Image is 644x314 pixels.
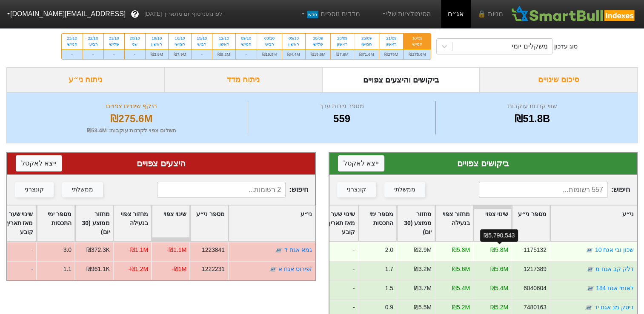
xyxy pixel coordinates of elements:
[524,245,547,254] div: 1175132
[62,49,83,59] div: -
[438,111,627,126] div: ₪51.8B
[394,185,415,194] div: ממשלתי
[336,35,348,41] div: 28/09
[404,49,431,59] div: ₪275.6M
[151,41,163,47] div: ראשון
[88,41,98,47] div: רביעי
[586,265,594,274] img: tase link
[197,41,207,47] div: רביעי
[269,265,277,274] img: tase link
[377,6,434,23] a: הסימולציות שלי
[524,265,547,274] div: 1217389
[336,41,348,47] div: ראשון
[37,206,74,241] div: Toggle SortBy
[75,206,113,241] div: Toggle SortBy
[385,245,393,254] div: 2.0
[307,11,318,18] span: חדש
[347,185,366,194] div: קונצרני
[151,35,163,41] div: 19/10
[86,245,109,254] div: ₪372.3K
[166,245,186,254] div: -₪1.1M
[474,206,511,241] div: Toggle SortBy
[144,10,222,18] span: לפי נתוני סוף יום מתאריך [DATE]
[320,280,358,299] div: -
[354,49,379,59] div: ₪71.6M
[63,245,71,254] div: 3.0
[278,265,312,272] a: זפירוס אגח א
[384,35,398,41] div: 21/09
[311,35,326,41] div: 30/09
[169,49,191,59] div: ₪7.9M
[479,182,608,198] input: 557 רשומות...
[321,206,358,241] div: Toggle SortBy
[384,182,425,197] button: ממשלתי
[296,6,364,23] a: מדדים נוספיםחדש
[452,303,470,312] div: ₪5.2M
[146,49,168,59] div: ₪3.8M
[86,265,109,274] div: ₪961.1K
[236,49,257,59] div: -
[510,6,637,23] img: SmartBull
[452,245,470,254] div: ₪5.8M
[164,67,322,92] div: ניתוח מדד
[212,49,235,59] div: ₪9.2M
[524,303,547,312] div: 7480163
[490,265,508,274] div: ₪5.6M
[596,285,634,291] a: לאומי אגח 184
[594,304,634,311] a: דיסק מנ אגח יד
[133,9,137,20] span: ?
[512,206,550,241] div: Toggle SortBy
[172,265,186,274] div: -₪1M
[287,41,300,47] div: ראשון
[435,206,473,241] div: Toggle SortBy
[320,242,358,261] div: -
[414,284,432,293] div: ₪3.7M
[109,35,119,41] div: 21/10
[201,245,224,254] div: 1223841
[322,67,480,92] div: ביקושים והיצעים צפויים
[128,265,148,274] div: -₪1.2M
[67,41,77,47] div: חמישי
[584,303,593,312] img: tase link
[414,245,432,254] div: ₪2.9M
[130,41,140,47] div: שני
[157,182,308,198] span: חיפוש :
[554,42,578,51] div: סוג עדכון
[414,303,432,312] div: ₪5.5M
[282,49,305,59] div: ₪4.4M
[379,49,403,59] div: ₪275M
[311,41,326,47] div: שלישי
[88,35,98,41] div: 22/10
[359,35,374,41] div: 25/09
[385,284,393,293] div: 1.5
[152,206,189,241] div: Toggle SortBy
[17,111,246,126] div: ₪275.6M
[275,246,283,254] img: tase link
[384,41,398,47] div: ראשון
[15,182,54,197] button: קונצרני
[109,41,119,47] div: שלישי
[262,41,277,47] div: רביעי
[16,155,62,171] button: ייצא לאקסל
[414,265,432,274] div: ₪3.2M
[190,206,228,241] div: Toggle SortBy
[174,35,186,41] div: 16/10
[284,246,312,253] a: גמא אגח ד
[67,35,77,41] div: 23/10
[595,265,634,272] a: דלק קב אגח מ
[83,49,103,59] div: -
[128,245,148,254] div: -₪1.1M
[17,126,246,135] div: תשלום צפוי לקרנות עוקבות : ₪53.4M
[480,229,518,242] div: ₪5,790,543
[385,303,393,312] div: 0.9
[174,41,186,47] div: חמישי
[524,284,547,293] div: 6040604
[585,246,594,254] img: tase link
[63,265,71,274] div: 1.1
[197,35,207,41] div: 15/10
[490,284,508,293] div: ₪5.4M
[385,265,393,274] div: 1.7
[331,49,353,59] div: ₪7.6M
[257,49,282,59] div: ₪19.9M
[250,101,434,111] div: מספר ניירות ערך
